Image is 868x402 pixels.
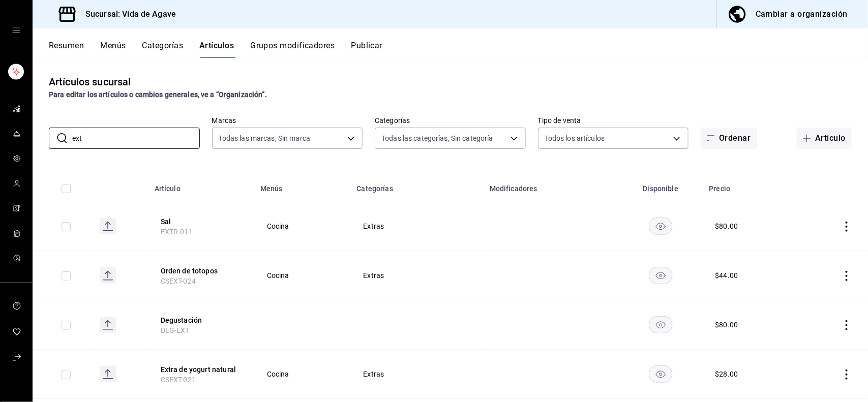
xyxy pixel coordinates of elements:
[484,169,618,202] th: Modificadores
[161,376,196,384] span: CSEXT-021
[363,223,470,230] span: Extras
[49,74,131,89] div: Artículos sucursal
[701,128,757,149] button: Ordenar
[545,133,605,143] span: Todos los artículos
[842,320,852,330] button: actions
[618,169,703,202] th: Disponible
[842,369,852,380] button: actions
[161,326,190,334] span: DEG-EXT
[254,169,351,202] th: Menús
[351,41,382,58] button: Publicar
[199,41,234,58] button: Artículos
[715,369,738,379] div: $ 28.00
[715,270,738,281] div: $ 44.00
[267,272,338,279] span: Cocina
[842,222,852,232] button: actions
[649,316,673,333] button: availability-product
[161,277,196,285] span: CSEXT-024
[715,221,738,231] div: $ 80.00
[72,128,200,148] input: Buscar artículo
[148,169,254,202] th: Artículo
[161,228,193,236] span: EXTR-011
[161,266,242,276] button: edit-product-location
[161,364,242,375] button: edit-product-location
[703,169,800,202] th: Precio
[161,217,242,227] button: edit-product-location
[142,41,184,58] button: Categorías
[363,272,470,279] span: Extras
[100,41,126,58] button: Menús
[49,41,84,58] button: Resumen
[756,7,848,21] div: Cambiar a organización
[219,133,311,143] span: Todas las marcas, Sin marca
[363,370,470,378] span: Extras
[538,117,689,125] label: Tipo de venta
[49,90,267,99] strong: Para editar los artículos o cambios generales, ve a “Organización”.
[649,365,673,383] button: availability-product
[381,133,493,143] span: Todas las categorías, Sin categoría
[250,41,335,58] button: Grupos modificadores
[77,8,176,20] h3: Sucursal: Vida de Agave
[715,320,738,330] div: $ 80.00
[842,271,852,281] button: actions
[375,117,526,125] label: Categorías
[350,169,483,202] th: Categorías
[12,26,20,35] button: open drawer
[49,41,868,58] div: navigation tabs
[212,117,363,125] label: Marcas
[267,370,338,378] span: Cocina
[161,315,242,325] button: edit-product-location
[649,267,673,284] button: availability-product
[267,223,338,230] span: Cocina
[649,218,673,235] button: availability-product
[797,128,852,149] button: Artículo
